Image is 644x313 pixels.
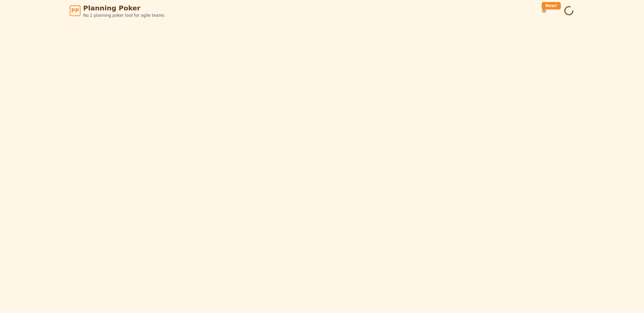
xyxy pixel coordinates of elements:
[542,2,561,9] div: New!
[71,7,79,15] span: PP
[538,5,550,17] button: New!
[83,13,164,18] span: No.1 planning poker tool for agile teams
[70,3,164,18] a: PPPlanning PokerNo.1 planning poker tool for agile teams
[83,3,164,13] span: Planning Poker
